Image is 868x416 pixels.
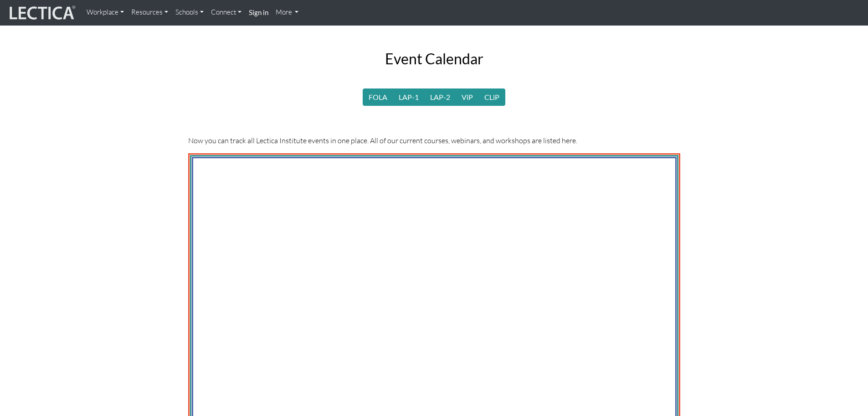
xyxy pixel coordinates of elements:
[188,135,680,146] p: Now you can track all Lectica Institute events in one place. All of our current courses, webinars...
[128,4,172,21] a: Resources
[424,88,456,106] a: LAP-2
[478,88,505,106] a: CLiP
[207,4,245,21] a: Connect
[249,8,268,16] strong: Sign in
[188,51,680,67] h2: Event Calendar
[363,88,393,106] a: FOLA
[172,4,207,21] a: Schools
[456,88,479,106] a: ViP
[393,88,425,106] a: LAP-1
[7,4,76,21] img: lecticalive
[83,4,128,21] a: Workplace
[245,4,272,22] a: Sign in
[272,4,303,21] a: More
